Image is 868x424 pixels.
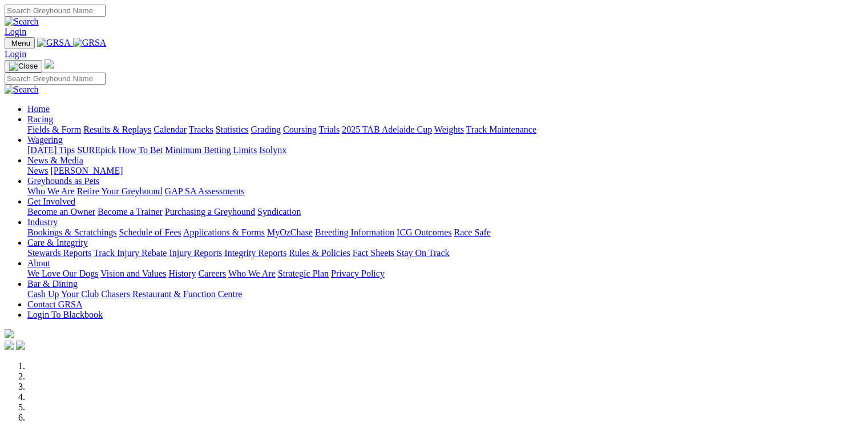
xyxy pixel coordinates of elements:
[27,269,863,279] div: About
[165,145,257,155] a: Minimum Betting Limits
[119,227,181,237] a: Schedule of Fees
[27,248,863,258] div: Care & Integrity
[353,248,394,258] a: Fact Sheets
[224,248,286,258] a: Integrity Reports
[37,38,71,48] img: GRSA
[454,227,490,237] a: Race Safe
[5,17,39,27] img: Search
[5,27,26,37] a: Login
[27,166,48,175] a: News
[434,125,464,134] a: Weights
[27,279,78,289] a: Bar & Dining
[27,217,58,227] a: Industry
[168,269,196,278] a: History
[27,289,863,299] div: Bar & Dining
[50,166,123,175] a: [PERSON_NAME]
[283,125,317,134] a: Coursing
[5,49,26,59] a: Login
[154,125,187,134] a: Calendar
[257,207,301,217] a: Syndication
[27,176,99,186] a: Greyhounds as Pets
[27,227,116,237] a: Bookings & Scratchings
[318,125,340,134] a: Trials
[27,145,863,155] div: Wagering
[397,248,449,258] a: Stay On Track
[27,207,95,217] a: Become an Owner
[342,125,432,134] a: 2025 TAB Adelaide Cup
[397,227,451,237] a: ICG Outcomes
[27,186,75,196] a: Who We Are
[27,155,83,165] a: News & Media
[315,227,394,237] a: Breeding Information
[45,59,54,69] img: logo-grsa-white.png
[98,207,163,217] a: Become a Trainer
[9,62,38,71] img: Close
[27,197,75,206] a: Get Involved
[101,289,242,299] a: Chasers Restaurant & Function Centre
[466,125,536,134] a: Track Maintenance
[259,145,286,155] a: Isolynx
[100,269,166,278] a: Vision and Values
[119,145,163,155] a: How To Bet
[94,248,167,258] a: Track Injury Rebate
[27,248,91,258] a: Stewards Reports
[83,125,151,134] a: Results & Replays
[183,227,265,237] a: Applications & Forms
[11,39,30,47] span: Menu
[289,248,350,258] a: Rules & Policies
[77,145,116,155] a: SUREpick
[27,135,63,145] a: Wagering
[27,238,88,247] a: Care & Integrity
[216,125,249,134] a: Statistics
[5,85,39,95] img: Search
[27,310,103,319] a: Login To Blackbook
[198,269,226,278] a: Careers
[5,73,106,85] input: Search
[73,38,107,48] img: GRSA
[5,341,14,350] img: facebook.svg
[77,186,163,196] a: Retire Your Greyhound
[5,37,35,49] button: Toggle navigation
[27,186,863,197] div: Greyhounds as Pets
[27,227,863,238] div: Industry
[27,269,98,278] a: We Love Our Dogs
[5,5,106,17] input: Search
[331,269,385,278] a: Privacy Policy
[267,227,313,237] a: MyOzChase
[27,289,99,299] a: Cash Up Your Club
[27,166,863,176] div: News & Media
[278,269,329,278] a: Strategic Plan
[16,341,25,350] img: twitter.svg
[251,125,281,134] a: Grading
[27,125,863,135] div: Racing
[27,104,50,114] a: Home
[228,269,276,278] a: Who We Are
[27,258,50,268] a: About
[27,207,863,217] div: Get Involved
[27,299,82,309] a: Contact GRSA
[27,145,75,155] a: [DATE] Tips
[27,114,53,124] a: Racing
[27,125,81,134] a: Fields & Form
[5,329,14,338] img: logo-grsa-white.png
[165,207,255,217] a: Purchasing a Greyhound
[165,186,245,196] a: GAP SA Assessments
[169,248,222,258] a: Injury Reports
[5,60,42,73] button: Toggle navigation
[189,125,213,134] a: Tracks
